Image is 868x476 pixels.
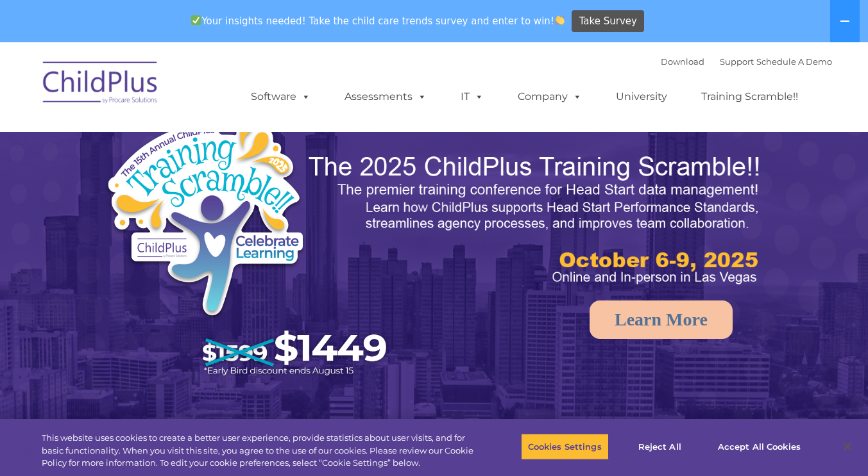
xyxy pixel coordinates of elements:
[448,84,497,110] a: IT
[178,137,233,147] span: Phone number
[572,10,644,33] a: Take Survey
[186,8,570,33] span: Your insights needed! Take the child care trends survey and enter to win!
[238,84,323,110] a: Software
[661,56,704,67] a: Download
[720,56,754,67] a: Support
[579,10,637,33] span: Take Survey
[661,56,832,67] font: |
[711,433,808,460] button: Accept All Cookies
[833,432,862,461] button: Close
[590,300,733,339] a: Learn More
[620,433,700,460] button: Reject All
[505,84,595,110] a: Company
[42,432,477,470] div: This website uses cookies to create a better user experience, provide statistics about user visit...
[688,84,811,110] a: Training Scramble!!
[756,56,832,67] a: Schedule A Demo
[178,85,217,94] span: Last name
[332,84,439,110] a: Assessments
[37,53,165,117] img: ChildPlus by Procare Solutions
[521,433,609,460] button: Cookies Settings
[555,15,565,25] img: 👏
[603,84,680,110] a: University
[191,15,201,25] img: ✅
